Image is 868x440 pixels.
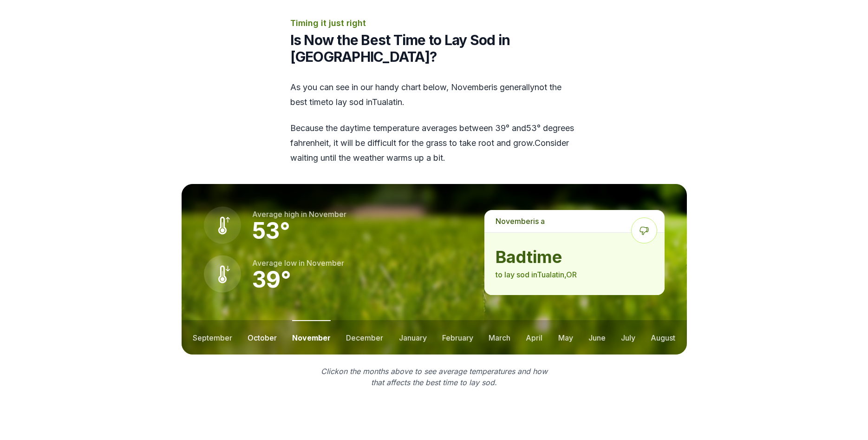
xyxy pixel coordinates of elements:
[526,320,542,355] button: april
[496,248,653,266] strong: bad time
[252,257,344,269] p: Average low in
[621,320,635,355] button: july
[248,320,277,355] button: october
[309,210,346,219] span: november
[307,258,344,268] span: november
[399,320,427,355] button: january
[451,82,491,92] span: november
[252,266,291,293] strong: 39 °
[496,217,533,226] span: november
[489,320,510,355] button: march
[346,320,383,355] button: december
[588,320,606,355] button: june
[252,209,346,220] p: Average high in
[496,269,653,280] p: to lay sod in Tualatin , OR
[315,366,553,388] p: Click on the months above to see average temperatures and how that affects the best time to lay sod.
[290,121,578,165] p: Because the daytime temperature averages between 39 ° and 53 ° degrees fahrenheit, it will be dif...
[484,210,664,232] p: is a
[651,320,675,355] button: august
[290,32,578,65] h2: Is Now the Best Time to Lay Sod in [GEOGRAPHIC_DATA]?
[290,80,578,165] div: As you can see in our handy chart below, is generally not the best time to lay sod in Tualatin .
[252,217,290,244] strong: 53 °
[558,320,573,355] button: may
[442,320,473,355] button: february
[292,320,331,355] button: november
[290,17,578,30] p: Timing it just right
[193,320,232,355] button: september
